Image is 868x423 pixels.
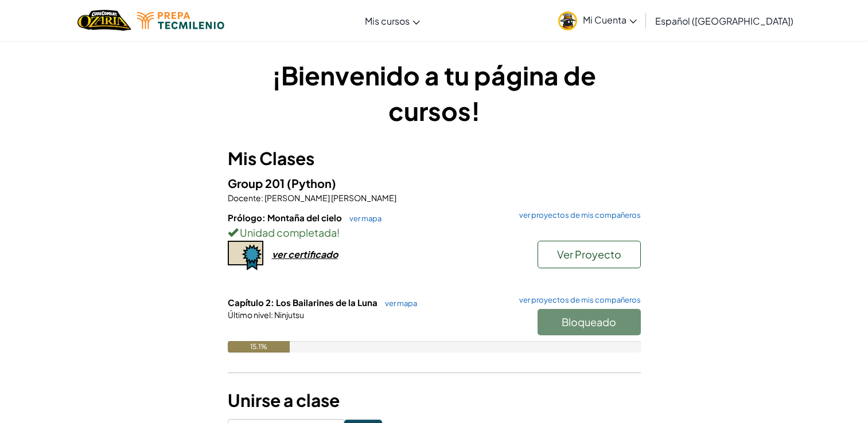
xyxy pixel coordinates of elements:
img: Tecmilenio logo [137,12,224,29]
a: Mi Cuenta [552,2,643,38]
span: Último nivel [228,310,271,320]
div: ver certificado [272,248,338,260]
span: : [271,310,273,320]
span: Ver Proyecto [557,248,621,261]
div: 15.1% [228,341,290,352]
span: Docente [228,193,261,203]
a: ver mapa [344,214,382,223]
span: : [261,193,263,203]
span: Prólogo: Montaña del cielo [228,212,344,223]
span: [PERSON_NAME] [PERSON_NAME] [263,193,396,203]
button: Ver Proyecto [538,241,641,268]
a: ver mapa [379,299,417,308]
a: ver proyectos de mis compañeros [513,296,641,304]
a: ver proyectos de mis compañeros [513,211,641,219]
a: Ozaria by CodeCombat logo [77,9,131,32]
img: avatar [558,11,577,30]
span: ! [337,226,340,239]
span: Group 201 [228,176,287,190]
h1: ¡Bienvenido a tu página de cursos! [228,57,641,128]
img: certificate-icon.png [228,241,263,271]
span: Mis cursos [365,15,410,27]
span: (Python) [287,176,336,190]
img: Home [77,9,131,32]
a: ver certificado [228,248,338,260]
h3: Mis Clases [228,146,641,171]
a: Mis cursos [359,5,426,36]
span: Mi Cuenta [583,14,637,26]
span: Unidad completada [238,226,337,239]
a: Español ([GEOGRAPHIC_DATA]) [649,5,799,36]
span: Capítulo 2: Los Bailarines de la Luna [228,297,379,308]
span: Español ([GEOGRAPHIC_DATA]) [655,15,793,27]
h3: Unirse a clase [228,387,641,413]
span: Ninjutsu [273,310,304,320]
